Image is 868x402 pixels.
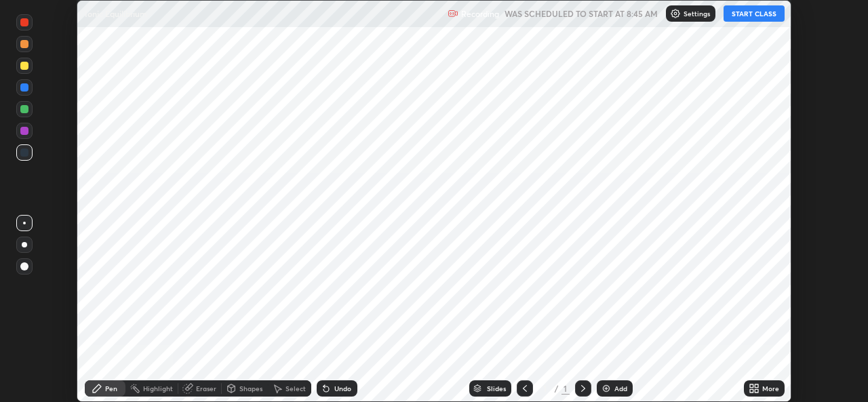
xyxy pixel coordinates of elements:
div: Eraser [196,385,216,392]
img: recording.375f2c34.svg [448,8,458,19]
div: Shapes [239,385,262,392]
div: Add [614,385,627,392]
div: / [555,384,559,393]
div: Pen [105,385,117,392]
div: Slides [487,385,506,392]
div: Undo [334,385,351,392]
p: Settings [684,10,710,17]
div: Select [285,385,306,392]
img: class-settings-icons [670,8,681,19]
button: START CLASS [724,5,785,22]
h5: WAS SCHEDULED TO START AT 8:45 AM [505,7,658,20]
div: 1 [538,384,552,393]
div: 1 [561,382,570,395]
div: More [762,385,779,392]
img: add-slide-button [601,383,612,394]
p: Recording [461,9,499,19]
div: Highlight [143,385,173,392]
p: Ionic Equilibrium [85,8,147,19]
